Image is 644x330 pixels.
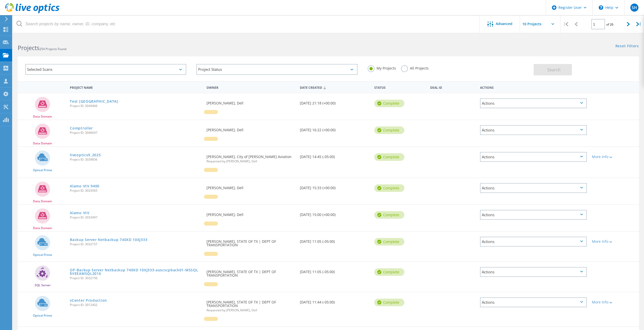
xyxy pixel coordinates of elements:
input: Search projects by name, owner, ID, company, etc [13,15,480,33]
a: Live Optics Dashboard [5,11,59,14]
a: Test [GEOGRAPHIC_DATA] [70,100,118,103]
div: [DATE] 11:05 (-05:00) [297,262,372,279]
div: [DATE] 15:00 (+00:00) [297,205,372,222]
div: Actions [480,152,587,162]
div: [DATE] 14:45 (-05:00) [297,147,372,164]
span: SQL Server [35,284,51,287]
span: 254 Projects Found [39,47,66,51]
div: Actions [480,125,587,135]
span: Project ID: 3033497 [70,216,201,219]
span: Project ID: 3046047 [70,131,201,134]
span: Optical Prime [33,169,52,172]
span: Data Domain [33,142,52,145]
span: Project ID: 3039836 [70,158,201,161]
div: | [634,15,644,33]
div: Owner [204,82,297,92]
div: Complete [374,100,404,107]
div: [PERSON_NAME], City of [PERSON_NAME] Aviation [204,147,297,168]
label: My Projects [368,65,396,70]
div: Date Created [297,82,372,92]
div: More Info [592,240,636,243]
div: Actions [477,82,589,92]
span: of 26 [606,22,613,27]
a: Alamo VtV 9400 [70,184,99,188]
div: Deal Id [428,82,477,92]
span: Advanced [496,22,512,26]
div: Project Status [196,64,357,75]
span: Requested by [PERSON_NAME], Dell [206,160,295,163]
b: Projects [18,44,39,52]
span: Optical Prime [33,314,52,317]
span: Data Domain [33,227,52,230]
div: [PERSON_NAME], Dell [204,205,297,222]
span: Project ID: 3033565 [70,189,201,192]
a: liveoptics9_2025 [70,153,101,157]
div: [PERSON_NAME], STATE OF TX | DEPT OF TRANSPORTATION [204,232,297,252]
div: [PERSON_NAME], Dell [204,120,297,137]
div: [PERSON_NAME], Dell [204,93,297,110]
div: Actions [480,237,587,247]
span: Optical Prime [33,253,52,256]
div: Actions [480,183,587,193]
span: Project ID: 3032157 [70,243,201,246]
a: Reset Filters [615,44,639,49]
span: Requested by [PERSON_NAME], Dell [206,309,295,312]
div: [DATE] 16:22 (+00:00) [297,120,372,137]
a: Comptroller [70,126,93,130]
div: Complete [374,153,404,161]
div: Complete [374,126,404,134]
div: [DATE] 11:44 (-05:00) [297,292,372,309]
div: [DATE] 21:18 (+00:00) [297,93,372,110]
button: Search [534,64,572,75]
div: [DATE] 11:05 (-05:00) [297,232,372,248]
a: Backup Server Netbackup 740XD 10XJ333 [70,238,147,241]
svg: \n [599,5,603,10]
div: [PERSON_NAME], STATE OF TX | DEPT OF TRANSPORTATION [204,292,297,317]
div: More Info [592,155,636,159]
span: Project ID: 3049466 [70,104,201,107]
div: Actions [480,98,587,108]
div: Project Name [67,82,204,92]
span: Project ID: 3032156 [70,277,201,280]
div: | [560,15,571,33]
div: Status [372,82,428,92]
div: Actions [480,267,587,277]
div: Selected Scans [25,64,186,75]
div: Actions [480,210,587,220]
div: [DATE] 15:33 (+00:00) [297,178,372,195]
div: Complete [374,211,404,219]
span: Data Domain [33,200,52,203]
label: All Projects [401,65,429,70]
div: Complete [374,268,404,276]
div: [PERSON_NAME], STATE OF TX | DEPT OF TRANSPORTATION [204,262,297,282]
a: vCenter Production [70,299,107,302]
a: Alamo VtV [70,211,89,215]
div: Complete [374,184,404,192]
span: Search [547,67,560,73]
div: Actions [480,297,587,307]
div: Complete [374,238,404,246]
span: Project ID: 3012402 [70,303,201,306]
div: [PERSON_NAME], Dell [204,178,297,195]
span: SH [632,6,637,10]
a: OP-Backup Server Netbackup 740XD 10XJ333-auscscpback01-MSSQL$VEEAMSQL2016 [70,268,201,275]
div: More Info [592,300,636,304]
div: Complete [374,299,404,306]
span: Data Domain [33,115,52,118]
